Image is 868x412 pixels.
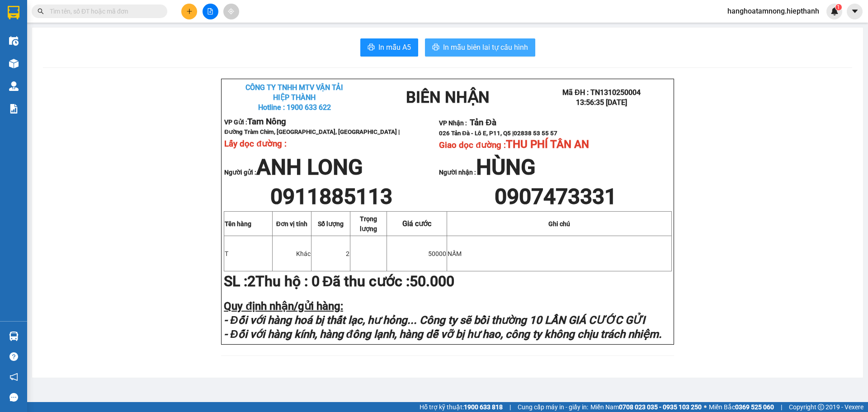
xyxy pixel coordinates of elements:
[837,4,840,10] span: 1
[360,215,377,232] span: Trọng lượng
[9,331,19,341] img: warehouse-icon
[781,402,782,412] span: |
[346,250,349,257] span: 2
[224,328,662,341] strong: - Đối với hàng kính, hàng đông lạnh, hàng dễ vỡ bị hư hao, công ty không chịu trách nhiệm.
[847,4,863,19] button: caret-down
[619,403,702,411] strong: 0708 023 035 - 0935 103 250
[270,184,392,209] span: 0911885113
[224,139,286,149] span: Lấy dọc đường :
[276,220,307,227] strong: Đơn vị tính
[425,38,535,57] button: printerIn mẫu biên lai tự cấu hình
[851,7,859,15] span: caret-down
[835,4,842,10] sup: 1
[273,93,316,102] strong: HIỆP THÀNH
[406,88,490,106] strong: BIÊN NHẬN
[735,403,774,411] strong: 0369 525 060
[225,250,228,257] span: T
[509,402,511,412] span: |
[9,59,19,68] img: warehouse-icon
[9,81,19,91] img: warehouse-icon
[224,169,363,176] strong: Người gửi :
[506,138,589,151] span: THU PHÍ TÂN AN
[223,4,239,19] button: aim
[224,128,400,135] span: Đường Tràm Chim, [GEOGRAPHIC_DATA], [GEOGRAPHIC_DATA] |
[224,314,645,327] strong: - Đối với hàng hoá bị thất lạc, hư hỏng... Công ty sẽ bồi thường 10 LẦN GIÁ CƯỚC GỬI
[448,250,462,257] span: NẤM
[439,130,557,137] span: 026 Tản Đà - Lô E, P11, Q5 |
[432,43,439,52] span: printer
[224,118,286,126] strong: VP Gửi :
[720,5,826,17] span: hanghoatamnong.hiepthanh
[311,273,458,290] span: Đã thu cước :
[704,405,707,409] span: ⚪️
[439,169,536,176] strong: Người nhận :
[225,220,251,227] strong: Tên hàng
[311,273,320,290] span: 0
[181,4,197,19] button: plus
[476,154,536,180] span: HÙNG
[203,4,218,19] button: file-add
[9,373,18,381] span: notification
[224,300,343,313] strong: Quy định nhận/gửi hàng:
[470,118,496,128] span: Tản Đà
[50,6,156,16] input: Tìm tên, số ĐT hoặc mã đơn
[247,117,286,127] span: Tam Nông
[518,402,588,412] span: Cung cấp máy in - giấy in:
[360,38,418,57] button: printerIn mẫu A5
[255,273,308,290] strong: Thu hộ :
[318,220,344,227] span: Số lượng
[590,402,702,412] span: Miền Nam
[207,8,213,14] span: file-add
[296,250,311,257] span: Khác
[818,404,824,410] span: copyright
[420,402,503,412] span: Hỗ trợ kỹ thuật:
[410,273,454,290] span: 50.000
[562,88,641,97] span: Mã ĐH : TN1310250004
[245,83,343,92] strong: CÔNG TY TNHH MTV VẬN TẢI
[443,42,528,53] span: In mẫu biên lai tự cấu hình
[402,219,431,228] span: Giá cước
[830,7,839,15] img: icon-new-feature
[709,402,774,412] span: Miền Bắc
[224,273,255,290] strong: SL :
[428,250,446,257] span: 50000
[576,98,627,107] span: 13:56:35 [DATE]
[38,8,44,14] span: search
[464,403,503,411] strong: 1900 633 818
[247,273,255,290] span: 2
[9,36,19,46] img: warehouse-icon
[378,42,411,53] span: In mẫu A5
[9,352,18,361] span: question-circle
[186,8,193,14] span: plus
[439,140,589,150] span: Giao dọc đường :
[368,43,375,52] span: printer
[495,184,617,209] span: 0907473331
[514,130,557,137] span: 02838 53 55 57
[256,154,363,180] span: ANH LONG
[228,8,234,14] span: aim
[548,220,570,227] strong: Ghi chú
[9,393,18,402] span: message
[258,103,331,112] span: Hotline : 1900 633 622
[9,104,19,114] img: solution-icon
[8,6,19,19] img: logo-vxr
[439,119,496,127] strong: VP Nhận :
